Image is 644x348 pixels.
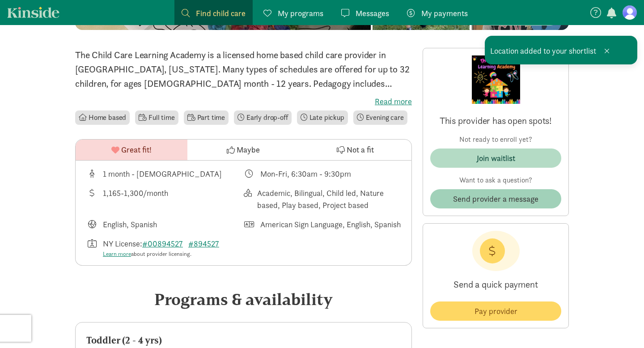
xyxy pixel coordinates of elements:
[475,305,517,317] span: Pay provider
[244,218,401,230] div: Languages spoken
[103,187,168,211] div: 1,165-1,300/month
[430,115,561,127] p: This provider has open spots!
[7,7,59,18] a: Kinside
[353,110,407,125] li: Evening care
[260,168,351,180] div: Mon-Fri, 6:30am - 9:30pm
[257,187,401,211] div: Academic, Bilingual, Child led, Nature based, Play based, Project based
[430,175,561,186] p: Want to ask a question?
[244,168,401,180] div: Class schedule
[187,140,299,160] button: Maybe
[430,271,561,298] p: Send a quick payment
[86,187,244,211] div: Average tuition for this program
[103,168,222,180] div: 1 month - [DEMOGRAPHIC_DATA]
[297,110,348,125] li: Late pickup
[485,36,637,64] div: Location added to your shortlist
[430,189,561,208] button: Send provider a message
[477,152,515,164] div: Join waitlist
[237,144,260,156] span: Maybe
[103,238,223,259] div: NY License:
[86,218,244,230] div: Languages taught
[103,218,157,230] div: English, Spanish
[453,193,538,205] span: Send provider a message
[76,140,187,160] button: Great fit!
[103,250,131,258] a: Learn more
[184,110,229,125] li: Part time
[135,110,178,125] li: Full time
[278,7,323,19] span: My programs
[75,287,412,311] div: Programs & availability
[142,238,183,249] a: #00894527
[75,96,412,107] label: Read more
[356,7,389,19] span: Messages
[75,48,412,91] p: The Child Care Learning Academy is a licensed home based child care provider in [GEOGRAPHIC_DATA]...
[121,144,152,156] span: Great fit!
[86,238,244,259] div: License number
[86,333,401,348] div: Toddler (2 - 4 yrs)
[234,110,292,125] li: Early drop-off
[196,7,246,19] span: Find child care
[75,110,130,125] li: Home based
[430,149,561,168] button: Join waitlist
[188,238,219,249] a: #894527
[430,134,561,145] p: Not ready to enroll yet?
[86,168,244,180] div: Age range for children that this provider cares for
[103,250,223,259] div: about provider licensing.
[421,7,468,19] span: My payments
[260,218,401,230] div: American Sign Language, English, Spanish
[347,144,374,156] span: Not a fit
[472,55,520,104] img: Provider logo
[244,187,401,211] div: This provider's education philosophy
[300,140,411,160] button: Not a fit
